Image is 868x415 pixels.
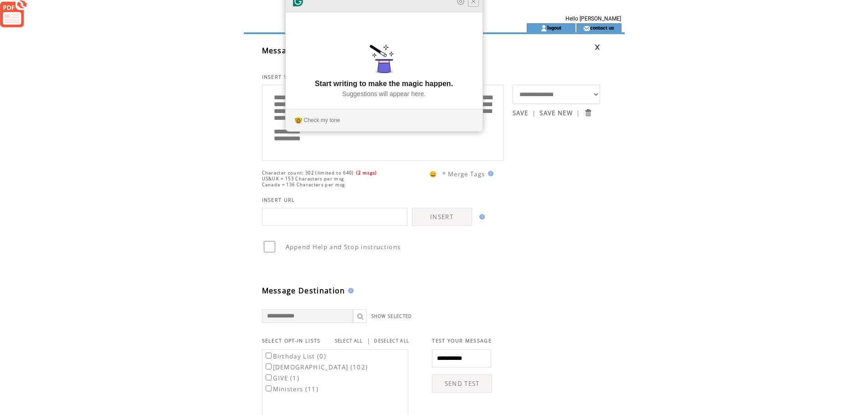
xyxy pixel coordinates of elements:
span: TEST YOUR MESSAGE [432,338,492,344]
span: INSERT URL [262,197,295,203]
a: SELECT ALL [335,338,363,344]
img: account_icon.gif [540,25,547,32]
a: SAVE [513,109,529,117]
img: help.gif [345,288,354,293]
label: GIVE (1) [264,374,300,382]
a: SHOW SELECTED [371,313,412,319]
span: Canada = 136 Characters per msg [262,182,345,188]
label: Birthday List (0) [264,352,327,360]
img: help.gif [485,171,493,176]
input: GIVE (1) [266,374,272,380]
span: US&UK = 153 Characters per msg [262,176,344,182]
a: SAVE NEW [539,109,573,117]
input: Ministers (11) [266,385,272,391]
span: (2 msgs) [356,170,377,176]
span: Character count: 302 (limited to 640) [262,170,354,176]
span: | [532,109,536,117]
img: help.gif [477,214,485,220]
img: contact_us_icon.gif [583,25,590,32]
input: [DEMOGRAPHIC_DATA] (102) [266,364,272,369]
a: INSERT [412,208,472,226]
a: contact us [590,25,614,31]
a: SEND TEST [432,374,492,393]
input: Submit [584,108,592,117]
span: | [367,337,370,345]
textarea: To enrich screen reader interactions, please activate Accessibility in Grammarly extension settings [267,87,498,156]
span: * Merge Tags [442,170,485,178]
span: SELECT OPT-IN LISTS [262,338,321,344]
span: Message Details [262,46,327,56]
label: Ministers (11) [264,385,319,393]
input: Birthday List (0) [266,353,272,359]
span: 😀 [429,170,437,178]
span: INSERT YOUR MESSAGE HERE [262,74,345,80]
span: | [576,109,580,117]
span: Hello [PERSON_NAME] [565,15,621,22]
a: DESELECT ALL [374,338,409,344]
label: [DEMOGRAPHIC_DATA] (102) [264,363,368,371]
span: Append Help and Stop instructions [286,243,401,251]
a: logout [547,25,561,31]
span: Message Destination [262,286,345,296]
